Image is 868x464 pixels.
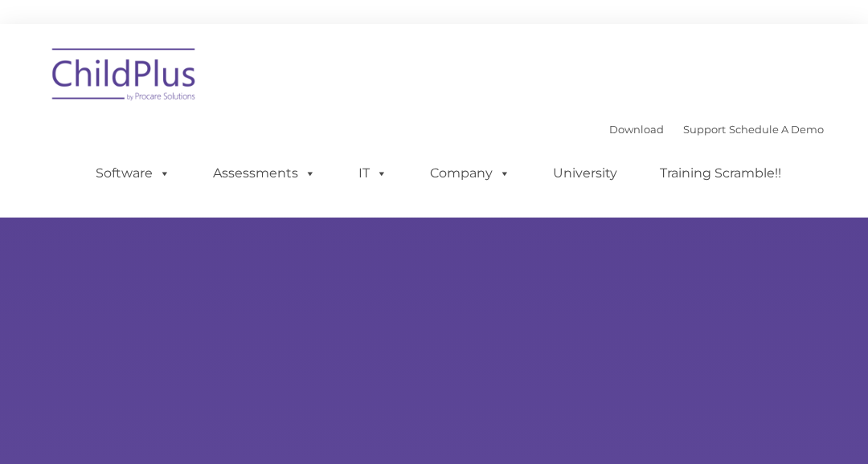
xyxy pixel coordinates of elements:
a: Schedule A Demo [729,123,824,136]
a: Company [414,157,526,189]
font: | [609,123,824,136]
a: University [537,157,633,189]
a: Download [609,123,664,136]
a: Training Scramble!! [644,157,797,189]
a: Support [683,123,726,136]
a: Assessments [197,157,332,189]
a: Software [80,157,186,189]
img: ChildPlus by Procare Solutions [44,37,205,117]
a: IT [342,157,403,189]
